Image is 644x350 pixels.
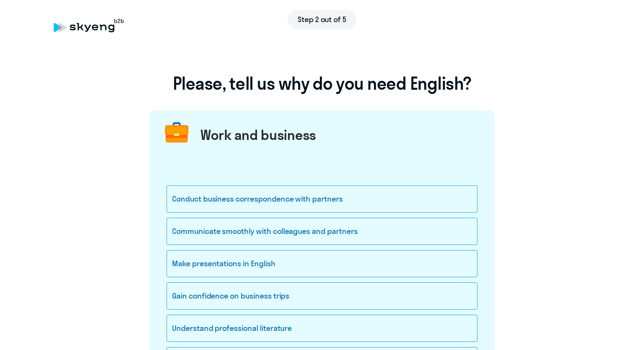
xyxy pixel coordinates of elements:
[149,73,494,94] h1: Please, tell us why do you need English?
[167,315,477,342] div: Understand professional literature
[167,218,477,245] div: Communicate smoothly with colleagues and partners
[201,126,316,143] div: Work and business
[167,282,477,310] div: Gain confidence on business trips
[167,250,477,277] div: Make presentations in English
[298,14,346,25] span: Step 2 out of 5
[167,185,477,213] div: Conduct business correspondence with partners
[161,117,193,149] img: briefcase.png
